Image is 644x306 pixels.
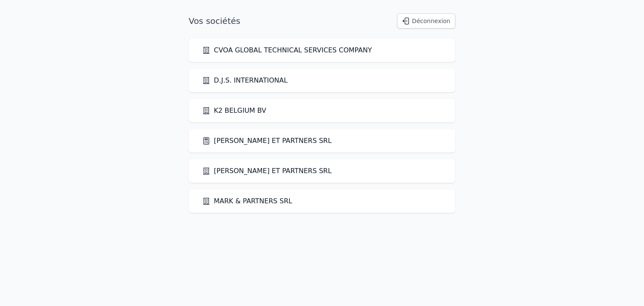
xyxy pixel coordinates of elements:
a: CVOA GLOBAL TECHNICAL SERVICES COMPANY [202,45,372,55]
a: MARK & PARTNERS SRL [202,196,292,206]
a: K2 BELGIUM BV [202,106,266,116]
a: D.J.S. INTERNATIONAL [202,75,288,86]
h1: Vos sociétés [189,15,240,27]
a: [PERSON_NAME] ET PARTNERS SRL [202,136,332,146]
a: [PERSON_NAME] ET PARTNERS SRL [202,166,332,176]
button: Déconnexion [397,13,455,29]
